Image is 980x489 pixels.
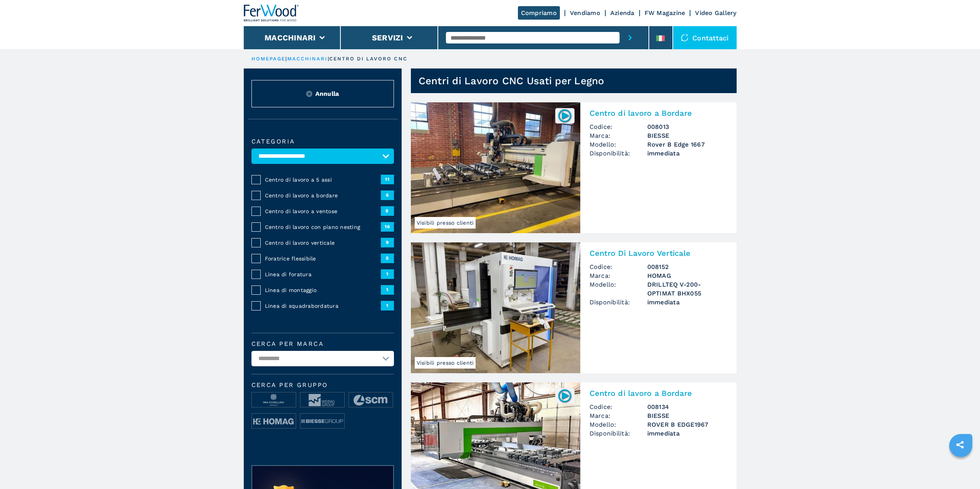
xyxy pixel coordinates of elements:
[265,255,381,262] span: Foratrice flessibile
[557,388,572,403] img: 008134
[381,254,394,263] span: 5
[306,91,312,97] img: Reset
[265,239,381,247] span: Centro di lavoro verticale
[285,56,287,62] span: |
[265,286,381,294] span: Linea di montaggio
[349,392,393,408] img: image
[647,420,727,429] h3: ROVER B EDGE1967
[265,270,381,278] span: Linea di foratura
[300,392,344,408] img: image
[673,26,737,49] div: Contattaci
[300,414,344,429] img: image
[590,411,647,420] span: Marca:
[381,222,394,231] span: 16
[590,140,647,149] span: Modello:
[287,56,328,62] a: macchinari
[315,89,339,98] span: Annulla
[590,271,647,280] span: Marca:
[647,122,727,131] h3: 008013
[590,108,727,118] h2: Centro di lavoro a Bordare
[681,34,689,42] img: Contattaci
[251,341,394,347] label: Cerca per marca
[590,298,647,307] span: Disponibilità:
[265,192,381,199] span: Centro di lavoro a bordare
[947,454,974,483] iframe: Chat
[265,207,381,215] span: Centro di lavoro a ventose
[265,33,316,42] button: Macchinari
[381,175,394,184] span: 11
[590,280,647,298] span: Modello:
[950,435,970,454] a: sharethis
[590,131,647,140] span: Marca:
[590,389,727,398] h2: Centro di lavoro a Bordare
[590,149,647,158] span: Disponibilità:
[372,33,403,42] button: Servizi
[590,249,727,258] h2: Centro Di Lavoro Verticale
[265,302,381,310] span: Linea di squadrabordatura
[645,9,685,17] a: FW Magazine
[647,402,727,411] h3: 008134
[381,269,394,279] span: 1
[251,139,394,145] label: Categoria
[411,102,737,233] a: Centro di lavoro a Bordare BIESSE Rover B Edge 1667Visibili presso clienti008013Centro di lavoro ...
[518,6,560,20] a: Compriamo
[381,206,394,215] span: 8
[381,301,394,310] span: 1
[381,238,394,247] span: 9
[647,298,727,307] span: immediata
[251,56,286,62] a: HOMEPAGE
[590,262,647,271] span: Codice:
[610,9,635,17] a: Azienda
[252,392,296,408] img: image
[590,122,647,131] span: Codice:
[647,280,727,298] h3: DRILLTEQ V-200-OPTIMAT BHX055
[647,262,727,271] h3: 008152
[590,402,647,411] span: Codice:
[411,102,580,233] img: Centro di lavoro a Bordare BIESSE Rover B Edge 1667
[647,271,727,280] h3: HOMAG
[647,429,727,438] span: immediata
[415,217,476,229] span: Visibili presso clienti
[251,80,394,107] button: ResetAnnulla
[647,411,727,420] h3: BIESSE
[251,382,394,388] span: Cerca per Gruppo
[647,140,727,149] h3: Rover B Edge 1667
[557,108,572,123] img: 008013
[329,55,407,62] p: centro di lavoro cnc
[411,242,580,373] img: Centro Di Lavoro Verticale HOMAG DRILLTEQ V-200-OPTIMAT BHX055
[590,429,647,438] span: Disponibilità:
[647,131,727,140] h3: BIESSE
[415,357,476,369] span: Visibili presso clienti
[570,9,600,17] a: Vendiamo
[381,190,394,200] span: 6
[328,56,329,62] span: |
[252,414,296,429] img: image
[695,9,736,17] a: Video Gallery
[265,176,381,184] span: Centro di lavoro a 5 assi
[265,223,381,231] span: Centro di lavoro con piano nesting
[381,285,394,294] span: 1
[411,242,737,373] a: Centro Di Lavoro Verticale HOMAG DRILLTEQ V-200-OPTIMAT BHX055Visibili presso clientiCentro Di La...
[590,420,647,429] span: Modello:
[620,26,641,49] button: submit-button
[647,149,727,158] span: immediata
[419,75,605,87] h1: Centri di Lavoro CNC Usati per Legno
[244,5,299,22] img: Ferwood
